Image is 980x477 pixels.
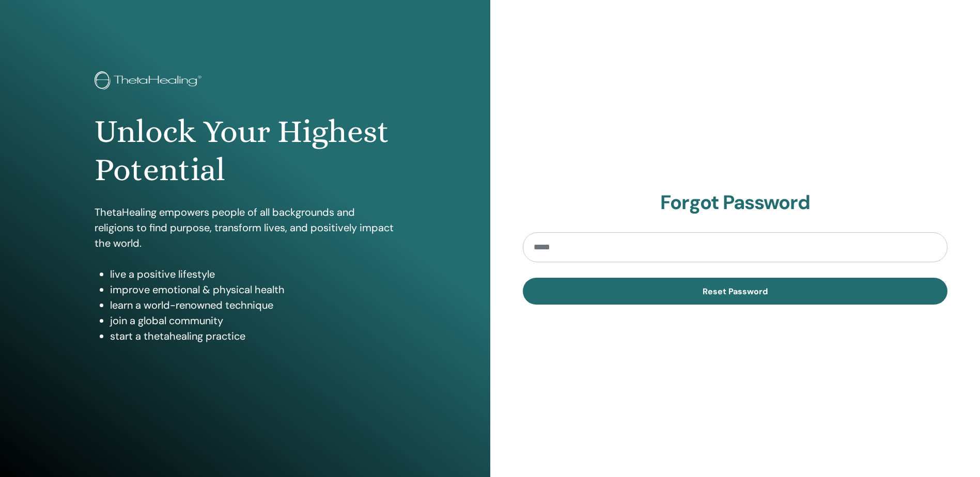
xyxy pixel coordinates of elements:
[523,191,948,215] h2: Forgot Password
[110,282,395,297] li: improve emotional & physical health
[110,328,395,344] li: start a thetahealing practice
[703,286,768,297] span: Reset Password
[110,313,395,328] li: join a global community
[110,297,395,313] li: learn a world-renowned technique
[110,266,395,282] li: live a positive lifestyle
[523,278,948,305] button: Reset Password
[95,204,395,251] p: ThetaHealing empowers people of all backgrounds and religions to find purpose, transform lives, a...
[95,113,395,189] h1: Unlock Your Highest Potential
